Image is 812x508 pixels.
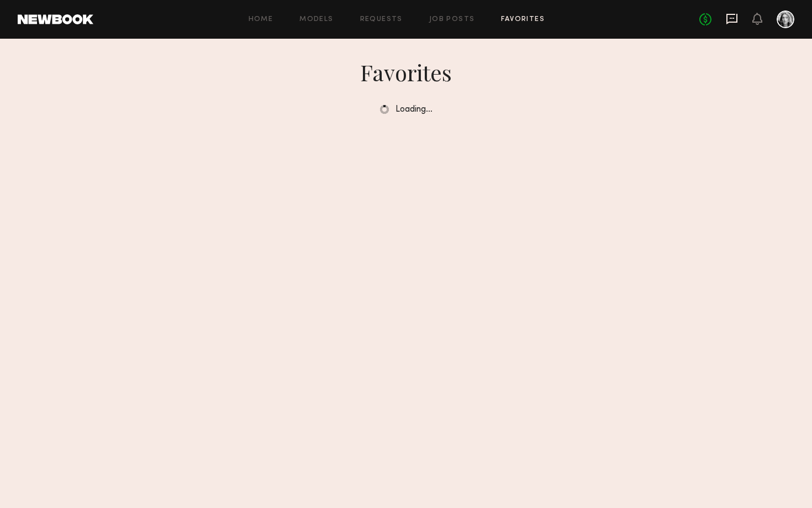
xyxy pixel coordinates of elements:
a: Favorites [501,16,545,23]
a: Home [249,16,273,23]
span: Loading… [396,105,433,114]
a: Job Posts [429,16,475,23]
a: Requests [360,16,403,23]
a: Models [299,16,333,23]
